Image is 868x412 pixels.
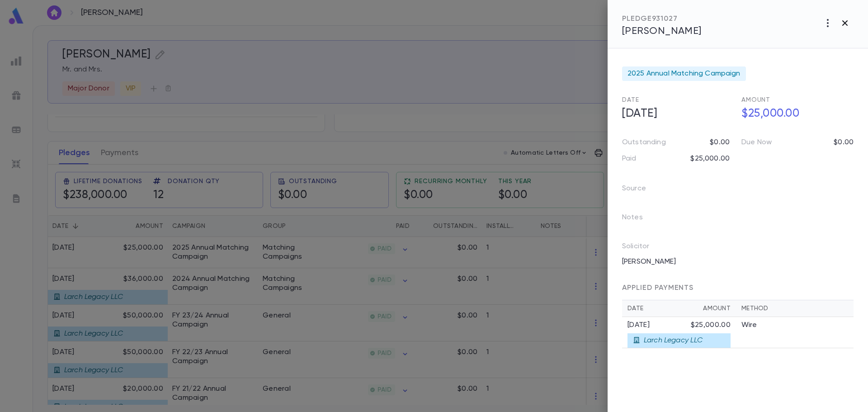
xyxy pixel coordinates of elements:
[622,14,702,24] div: PLEDGE 931027
[627,321,691,330] div: [DATE]
[622,66,746,81] div: 2025 Annual Matching Campaign
[834,138,854,147] p: $0.00
[622,97,639,103] span: Date
[627,69,741,78] span: 2025 Annual Matching Campaign
[690,154,730,163] p: $25,000.00
[741,97,770,103] span: Amount
[741,138,772,147] p: Due Now
[736,104,854,123] h5: $25,000.00
[622,181,660,199] p: Source
[622,284,693,292] span: APPLIED PAYMENTS
[703,305,731,312] div: Amount
[622,138,666,147] p: Outstanding
[617,255,732,269] div: [PERSON_NAME]
[622,154,637,163] p: Paid
[622,26,702,36] span: [PERSON_NAME]
[617,104,734,123] h5: [DATE]
[736,300,854,317] th: Method
[644,336,703,345] p: Larch Legacy LLC
[691,321,731,330] div: $25,000.00
[741,321,757,330] p: Wire
[622,210,657,228] p: Notes
[627,305,703,312] div: Date
[622,242,649,255] p: Solicitor
[710,138,730,147] p: $0.00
